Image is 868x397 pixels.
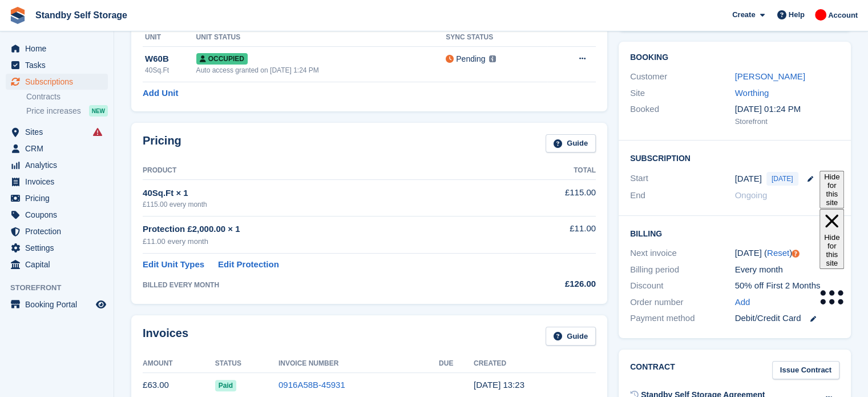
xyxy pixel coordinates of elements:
div: Storefront [735,116,840,127]
span: Price increases [26,106,81,117]
a: menu [6,74,108,90]
div: Billing period [630,263,735,276]
a: Guide [546,327,596,346]
a: menu [6,256,108,272]
a: Price increases NEW [26,105,108,117]
div: £11.00 every month [143,236,512,247]
div: Pending [456,53,485,65]
a: Reset [767,248,789,258]
a: menu [6,296,108,312]
span: Occupied [196,53,248,65]
div: £126.00 [512,278,596,291]
time: 2025-08-26 12:23:43 UTC [474,380,524,390]
img: icon-info-grey-7440780725fd019a000dd9b08b2336e03edf1995a4989e88bcd33f0948082b44.svg [489,55,496,62]
span: Pricing [25,190,94,206]
div: NEW [89,105,108,117]
div: Every month [735,263,840,276]
div: Start [630,172,735,186]
div: W60B [145,53,196,66]
div: Payment method [630,312,735,325]
a: menu [6,207,108,223]
span: Protection [25,223,94,239]
a: [PERSON_NAME] [735,71,805,81]
a: Add [735,296,750,309]
h2: Booking [630,53,839,62]
a: Preview store [94,298,108,311]
div: Auto access granted on [DATE] 1:24 PM [196,65,446,75]
a: Add Unit [143,87,178,100]
div: Next invoice [630,247,735,260]
a: menu [6,141,108,157]
img: Aaron Winter [815,9,826,21]
a: menu [6,223,108,239]
th: Amount [143,355,215,373]
i: Smart entry sync failures have occurred [93,127,102,137]
a: Standby Self Storage [31,6,132,25]
th: Created [474,355,596,373]
span: CRM [25,141,94,157]
div: 50% off First 2 Months [735,279,840,292]
div: Protection £2,000.00 × 1 [143,223,512,236]
span: Sites [25,124,94,140]
span: Analytics [25,157,94,173]
th: Sync Status [446,29,547,47]
th: Unit [143,29,196,47]
span: Invoices [25,174,94,190]
div: £115.00 every month [143,199,512,210]
h2: Invoices [143,327,188,346]
span: Capital [25,256,94,272]
h2: Contract [630,361,675,380]
div: Booked [630,103,735,127]
a: Guide [546,134,596,153]
div: Discount [630,279,735,292]
a: menu [6,240,108,256]
span: Paid [215,380,236,391]
div: Order number [630,296,735,309]
div: [DATE] ( ) [735,247,840,260]
a: menu [6,157,108,173]
div: Tooltip anchor [790,248,801,259]
h2: Billing [630,227,839,239]
span: Create [732,9,755,21]
div: 40Sq.Ft [145,65,196,75]
span: Settings [25,240,94,256]
span: Storefront [10,282,114,294]
th: Invoice Number [278,355,439,373]
div: End [630,189,735,202]
th: Due [439,355,474,373]
div: BILLED EVERY MONTH [143,280,512,290]
h2: Subscription [630,152,839,163]
span: Tasks [25,57,94,73]
a: 0916A58B-45931 [278,380,345,390]
span: Help [789,9,805,21]
span: [DATE] [766,172,798,186]
a: Issue Contract [772,361,839,380]
td: £115.00 [512,180,596,216]
span: Ongoing [735,190,768,200]
div: 40Sq.Ft × 1 [143,187,512,200]
time: 2025-08-26 00:00:00 UTC [735,173,762,186]
img: stora-icon-8386f47178a22dfd0bd8f6a31ec36ba5ce8667c1dd55bd0f319d3a0aa187defe.svg [9,7,26,24]
a: menu [6,41,108,57]
th: Unit Status [196,29,446,47]
th: Product [143,162,512,180]
td: £11.00 [512,216,596,253]
span: Subscriptions [25,74,94,90]
a: Contracts [26,91,108,102]
span: Home [25,41,94,57]
a: Edit Unit Types [143,258,204,271]
a: Worthing [735,88,769,98]
div: Debit/Credit Card [735,312,840,325]
span: Coupons [25,207,94,223]
div: Customer [630,70,735,83]
a: Edit Protection [218,258,279,271]
div: [DATE] 01:24 PM [735,103,840,116]
span: Booking Portal [25,296,94,312]
a: menu [6,190,108,206]
a: menu [6,57,108,73]
a: menu [6,124,108,140]
h2: Pricing [143,134,181,153]
div: Site [630,87,735,100]
th: Status [215,355,278,373]
span: Account [828,10,858,21]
